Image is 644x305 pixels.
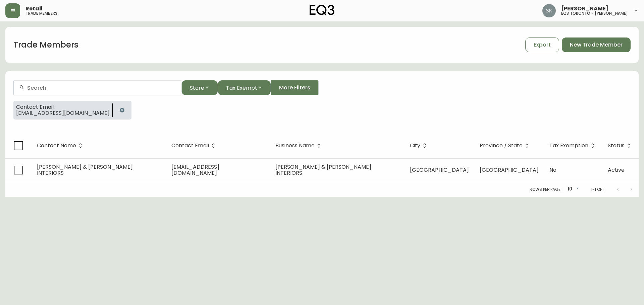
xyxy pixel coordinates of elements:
h1: Trade Members [13,39,78,51]
span: New Trade Member [570,41,623,49]
span: Tax Exemption [549,144,588,148]
button: Export [525,37,559,52]
span: [GEOGRAPHIC_DATA] [480,166,539,174]
span: [PERSON_NAME] [561,6,608,11]
img: logo [310,5,334,15]
span: [PERSON_NAME] & [PERSON_NAME] INTERIORS [37,163,133,177]
button: Store [181,80,218,95]
span: Contact Email: [16,104,110,110]
span: More Filters [279,84,310,91]
span: Export [534,41,551,49]
span: Business Name [275,144,315,148]
p: Rows per page: [530,186,561,193]
span: Province / State [480,143,531,149]
span: City [410,143,429,149]
button: New Trade Member [562,37,631,52]
span: Active [608,166,625,174]
span: Status [608,143,633,149]
h5: trade members [25,11,57,15]
span: No [549,166,556,174]
span: [EMAIL_ADDRESS][DOMAIN_NAME] [16,110,110,116]
span: City [410,144,420,148]
span: Tax Exemption [549,143,597,149]
span: Status [608,144,625,148]
span: Contact Name [37,143,85,149]
span: Tax Exempt [226,84,257,92]
p: 1-1 of 1 [591,186,604,193]
img: 2f4b246f1aa1d14c63ff9b0999072a8a [542,4,556,17]
h5: eq3 toronto - [PERSON_NAME] [561,11,628,15]
span: Retail [25,6,43,11]
button: Tax Exempt [218,80,271,95]
span: Contact Email [171,144,209,148]
span: [GEOGRAPHIC_DATA] [410,166,469,174]
span: Store [190,84,204,92]
span: [EMAIL_ADDRESS][DOMAIN_NAME] [171,163,219,177]
div: 10 [564,184,580,195]
span: Business Name [275,143,323,149]
span: Province / State [480,144,523,148]
span: [PERSON_NAME] & [PERSON_NAME] INTERIORS [275,163,371,177]
input: Search [27,85,176,91]
span: Contact Email [171,143,218,149]
button: More Filters [271,80,319,95]
span: Contact Name [37,144,76,148]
